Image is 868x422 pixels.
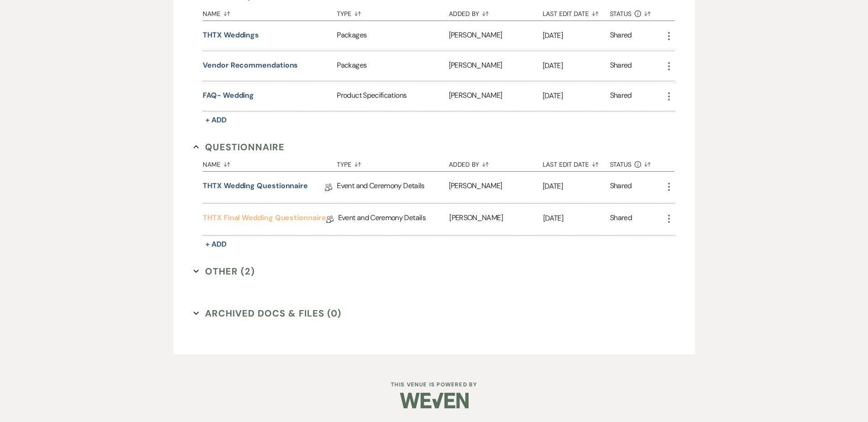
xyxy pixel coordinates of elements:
[449,21,543,51] div: [PERSON_NAME]
[400,385,469,417] img: Weven Logo
[543,90,610,102] p: [DATE]
[449,51,543,81] div: [PERSON_NAME]
[449,3,543,21] button: Added By
[449,81,543,111] div: [PERSON_NAME]
[194,264,255,278] button: Other (2)
[610,154,663,171] button: Status
[203,238,229,251] button: + Add
[610,90,632,102] div: Shared
[543,154,610,171] button: Last Edit Date
[449,154,543,171] button: Added By
[543,3,610,21] button: Last Edit Date
[203,212,326,227] a: THTX Final Wedding Questionnaire
[337,21,448,51] div: Packages
[203,3,337,21] button: Name
[543,30,610,42] p: [DATE]
[203,30,259,41] button: THTX Weddings
[194,306,341,320] button: Archived Docs & Files (0)
[610,3,663,21] button: Status
[610,161,632,168] span: Status
[449,204,543,235] div: [PERSON_NAME]
[337,154,448,171] button: Type
[337,3,448,21] button: Type
[205,239,226,249] span: + Add
[203,154,337,171] button: Name
[337,51,448,81] div: Packages
[337,172,448,203] div: Event and Ceremony Details
[449,172,543,203] div: [PERSON_NAME]
[203,90,254,101] button: FAQ- Wedding
[610,11,632,17] span: Status
[203,180,308,195] a: THTX Wedding Questionnaire
[543,180,610,192] p: [DATE]
[543,60,610,72] p: [DATE]
[610,30,632,42] div: Shared
[338,204,450,235] div: Event and Ceremony Details
[205,115,226,125] span: + Add
[610,212,632,227] div: Shared
[337,81,448,111] div: Product Specifications
[610,180,632,195] div: Shared
[203,60,298,71] button: Vendor Recommendations
[203,114,229,127] button: + Add
[543,212,610,224] p: [DATE]
[610,60,632,72] div: Shared
[194,140,285,154] button: Questionnaire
